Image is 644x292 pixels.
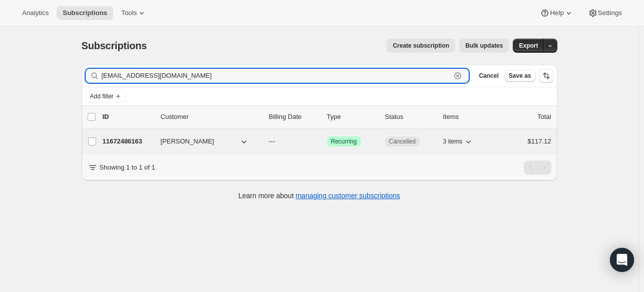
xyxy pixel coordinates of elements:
[443,112,493,122] div: Items
[534,6,579,20] button: Help
[519,42,538,50] span: Export
[161,112,261,122] p: Customer
[443,137,463,145] span: 3 items
[161,136,214,147] span: [PERSON_NAME]
[475,70,502,82] button: Cancel
[539,69,553,83] button: Sort the results
[103,134,551,149] div: 11672486163[PERSON_NAME]---SuccessRecurringCancelled3 items$117.12
[82,40,147,51] span: Subscriptions
[528,137,551,145] span: $117.12
[63,9,107,17] span: Subscriptions
[387,39,455,53] button: Create subscription
[269,112,319,122] p: Billing Date
[22,9,49,17] span: Analytics
[103,136,153,147] p: 11672486163
[100,163,155,173] p: Showing 1 to 1 of 1
[115,6,153,20] button: Tools
[295,192,400,200] a: managing customer subscriptions
[453,71,463,81] button: Clear
[598,9,622,17] span: Settings
[509,72,531,80] span: Save as
[121,9,137,17] span: Tools
[393,42,449,50] span: Create subscription
[610,248,634,272] div: Open Intercom Messenger
[90,92,114,100] span: Add filter
[524,161,551,175] nav: Pagination
[443,134,474,149] button: 3 items
[537,112,551,122] p: Total
[389,137,416,145] span: Cancelled
[103,112,153,122] p: ID
[327,112,377,122] div: Type
[505,70,535,82] button: Save as
[513,39,544,53] button: Export
[385,112,435,122] p: Status
[86,90,126,102] button: Add filter
[269,137,275,145] span: ---
[16,6,55,20] button: Analytics
[102,69,451,83] input: Filter subscribers
[155,133,255,150] button: [PERSON_NAME]
[103,112,551,122] div: IDCustomerBilling DateTypeStatusItemsTotal
[479,72,498,80] span: Cancel
[582,6,628,20] button: Settings
[238,191,400,201] p: Learn more about
[465,42,503,50] span: Bulk updates
[331,137,357,145] span: Recurring
[550,9,563,17] span: Help
[459,39,509,53] button: Bulk updates
[57,6,113,20] button: Subscriptions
